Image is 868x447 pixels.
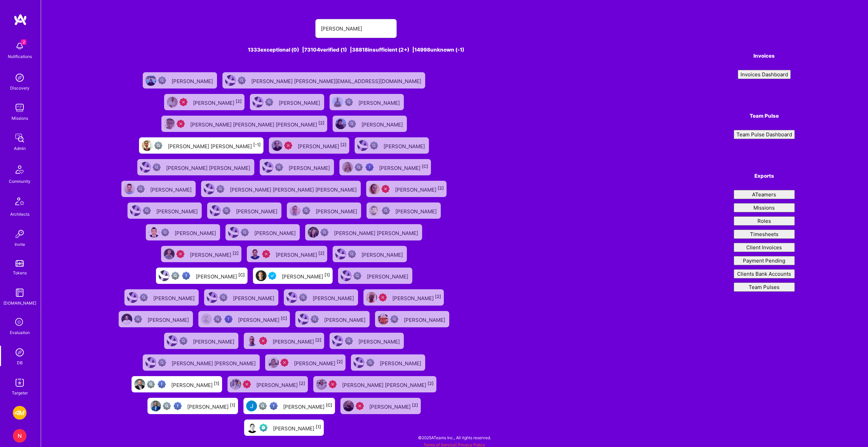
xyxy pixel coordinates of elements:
a: User AvatarUnqualified[PERSON_NAME][2] [363,178,449,200]
img: User Avatar [149,227,159,238]
div: [PERSON_NAME] [187,402,235,410]
button: Client Invoices [734,243,795,252]
a: N [11,429,28,443]
img: Not Scrubbed [370,141,378,150]
a: User AvatarNot Scrubbed[PERSON_NAME] [364,200,443,221]
button: Missions [734,203,795,212]
a: User AvatarNot Scrubbed[PERSON_NAME] [223,221,302,243]
img: Not Scrubbed [153,163,161,171]
sup: [C] [281,316,287,321]
div: Targeter [12,389,28,396]
img: Unqualified [284,141,292,150]
a: User AvatarUnqualified[PERSON_NAME][2] [262,352,348,373]
div: [PERSON_NAME] [392,293,441,302]
sup: [2] [340,142,347,147]
img: Unqualified [262,250,270,258]
h4: Team Pulse [734,113,795,119]
div: [PERSON_NAME] [298,141,347,150]
div: [PERSON_NAME] [358,98,401,106]
div: [PERSON_NAME] [316,206,358,215]
div: DB [17,359,23,366]
img: Not fully vetted [163,402,171,410]
a: User AvatarNot fully vettedHigh Potential User[PERSON_NAME][C] [153,265,250,287]
div: [PERSON_NAME] [256,380,305,389]
sup: [2] [318,120,324,125]
img: Community [12,161,28,178]
img: Unqualified [381,185,390,193]
img: Unqualified [259,337,267,345]
div: Discovery [10,84,29,92]
a: User AvatarUnqualified[PERSON_NAME][2] [361,287,447,308]
img: User Avatar [268,357,279,368]
button: Payment Pending [734,256,795,265]
img: High Potential User [224,315,233,323]
div: [PERSON_NAME] [361,119,404,128]
div: [PERSON_NAME] [276,250,324,258]
a: User AvatarNot Scrubbed[PERSON_NAME] [119,178,198,200]
img: Not Scrubbed [366,358,374,367]
img: Not Scrubbed [353,272,361,280]
sup: [2] [435,294,441,299]
img: User Avatar [246,401,257,411]
a: User AvatarUnqualified[PERSON_NAME][2] [244,243,330,265]
div: 1333 exceptional (0) | 73104 verified (1) | 38818 insufficient (2+) | 14998 unknown (-1) [115,46,598,53]
img: Not Scrubbed [216,185,224,193]
a: User AvatarNot Scrubbed[PERSON_NAME] [335,265,415,287]
img: Not Scrubbed [140,293,148,302]
img: User Avatar [142,140,153,151]
div: [PERSON_NAME] [233,293,276,302]
div: [PERSON_NAME] [PERSON_NAME] [PERSON_NAME] [230,184,358,193]
img: Not Scrubbed [134,315,142,323]
sup: [2] [428,381,434,386]
img: Not Scrubbed [238,76,246,84]
img: User Avatar [262,162,273,173]
div: [PERSON_NAME] [PERSON_NAME] [342,380,434,389]
div: [PERSON_NAME] [273,423,321,432]
a: User AvatarEvaluation Call Pending[PERSON_NAME][1] [241,417,327,439]
i: icon SelectionTeam [13,316,26,329]
img: User Avatar [335,249,346,259]
div: [PERSON_NAME] [175,228,217,237]
img: teamwork [13,101,26,115]
div: [PERSON_NAME] [PERSON_NAME] [PERSON_NAME] [190,119,324,128]
a: User AvatarNot fully vettedHigh Potential User[PERSON_NAME][1] [145,395,241,417]
div: [PERSON_NAME] [PERSON_NAME] [334,228,419,237]
img: High Potential User [158,380,166,388]
img: Unqualified [176,250,184,258]
button: Team Pulses [734,283,795,292]
div: [PERSON_NAME] [PERSON_NAME] [168,141,261,150]
img: Architects [12,194,28,211]
img: Unqualified [280,358,289,367]
img: tokens [16,260,24,267]
img: Not Scrubbed [299,293,307,302]
img: Not Scrubbed [390,315,398,323]
div: [PERSON_NAME] [367,271,410,280]
img: Unqualified [356,402,364,410]
img: User Avatar [342,162,353,173]
div: [PERSON_NAME] [289,163,331,172]
div: [PERSON_NAME] [147,315,190,324]
a: User AvatarNot Scrubbed[PERSON_NAME] [327,91,407,113]
sup: [C] [326,403,332,408]
img: Not Scrubbed [137,185,145,193]
img: Not Scrubbed [179,337,188,345]
sup: [2] [299,381,305,386]
div: Community [9,178,31,185]
a: User AvatarNot Scrubbed[PERSON_NAME] [161,330,241,352]
img: Not Scrubbed [241,228,249,236]
h4: Exports [734,173,795,179]
a: User AvatarNot Scrubbed[PERSON_NAME] [372,308,452,330]
img: Not Scrubbed [320,228,329,236]
div: [PERSON_NAME] [404,315,447,324]
a: User AvatarNot Scrubbed[PERSON_NAME] [PERSON_NAME][EMAIL_ADDRESS][DOMAIN_NAME] [220,70,428,91]
img: User Avatar [357,140,368,151]
div: [PERSON_NAME] [254,228,297,237]
img: User Avatar [164,249,175,259]
sup: [1] [230,403,235,408]
sup: [1] [324,272,330,277]
div: [PERSON_NAME] [236,206,279,215]
div: [PERSON_NAME] [150,184,193,193]
a: User AvatarUnqualified[PERSON_NAME][2] [338,395,423,417]
button: Team Pulse Dashboard [734,130,795,139]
